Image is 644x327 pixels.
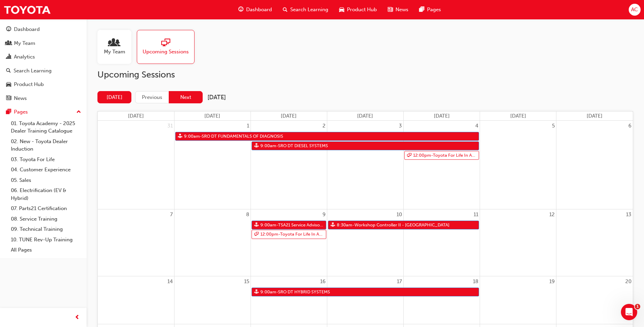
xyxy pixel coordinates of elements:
[433,111,451,121] a: Thursday
[174,276,251,324] td: September 15, 2025
[203,111,222,121] a: Monday
[3,2,51,17] img: Trak
[3,51,84,63] a: Analytics
[14,108,28,116] div: Pages
[6,82,11,88] span: car-icon
[474,121,480,131] a: September 4, 2025
[97,30,137,64] a: My Team
[207,93,226,101] h2: [DATE]
[161,38,170,48] span: sessionType_ONLINE_URL-icon
[3,37,84,50] a: My Team
[254,230,259,239] span: sessionType_ONLINE_URL-icon
[238,5,243,14] span: guage-icon
[135,91,169,104] button: Previous
[98,276,174,324] td: September 14, 2025
[8,224,84,235] a: 09. Technical Training
[8,203,84,214] a: 07. Parts21 Certification
[413,151,478,160] span: 12:00pm - Toyota For Life In Action - Virtual Classroom
[254,142,259,150] span: sessionType_FACE_TO_FACE-icon
[327,121,403,209] td: September 3, 2025
[631,6,638,14] span: AC
[3,23,84,36] a: Dashboard
[388,5,393,14] span: news-icon
[169,91,203,104] button: Next
[3,22,84,106] button: DashboardMy TeamAnalyticsSearch LearningProduct HubNews
[97,91,131,104] button: [DATE]
[321,121,327,131] a: September 2, 2025
[414,3,446,17] a: pages-iconPages
[336,221,450,229] span: 8:30am - Workshop Controller II - [GEOGRAPHIC_DATA]
[14,25,40,33] div: Dashboard
[174,121,251,209] td: September 1, 2025
[548,276,556,287] a: September 19, 2025
[290,6,328,14] span: Search Learning
[8,136,84,154] a: 02. New - Toyota Dealer Induction
[281,113,297,119] span: [DATE]
[98,209,174,276] td: September 7, 2025
[260,288,330,296] span: 9:00am - SRO DT HYBRID SYSTEMS
[166,276,174,287] a: September 14, 2025
[395,6,408,14] span: News
[110,38,119,48] span: people-icon
[621,304,637,320] iframe: Intercom live chat
[14,94,27,102] div: News
[143,48,189,56] span: Upcoming Sessions
[480,276,556,324] td: September 19, 2025
[279,111,298,121] a: Tuesday
[548,209,556,220] a: September 12, 2025
[480,121,556,209] td: September 5, 2025
[277,3,334,17] a: search-iconSearch Learning
[251,121,327,209] td: September 2, 2025
[357,113,373,119] span: [DATE]
[260,221,325,229] span: 9:00am - TSA21 Service Advisor Course ( face to face)
[629,4,641,16] button: AC
[510,113,526,119] span: [DATE]
[169,209,174,220] a: September 7, 2025
[480,209,556,276] td: September 12, 2025
[243,276,251,287] a: September 15, 2025
[6,54,11,60] span: chart-icon
[556,276,633,324] td: September 20, 2025
[3,78,84,91] a: Product Hub
[382,3,414,17] a: news-iconNews
[260,142,328,150] span: 9:00am - SRO DT DIESEL SYSTEMS
[509,111,528,121] a: Friday
[254,288,259,296] span: sessionType_FACE_TO_FACE-icon
[347,6,377,14] span: Product Hub
[233,3,277,17] a: guage-iconDashboard
[14,39,35,47] div: My Team
[6,27,11,33] span: guage-icon
[327,276,403,324] td: September 17, 2025
[178,132,182,141] span: sessionType_FACE_TO_FACE-icon
[321,209,327,220] a: September 9, 2025
[404,121,480,209] td: September 4, 2025
[260,230,325,239] span: 12:00pm - Toyota For Life In Action - Virtual Classroom
[6,68,11,74] span: search-icon
[8,154,84,165] a: 03. Toyota For Life
[585,111,604,121] a: Saturday
[98,121,174,209] td: August 31, 2025
[395,209,403,220] a: September 10, 2025
[8,245,84,255] a: All Pages
[76,108,81,117] span: up-icon
[404,209,480,276] td: September 11, 2025
[128,113,144,119] span: [DATE]
[635,304,640,309] span: 1
[14,67,52,75] div: Search Learning
[8,175,84,186] a: 05. Sales
[127,111,145,121] a: Sunday
[3,65,84,77] a: Search Learning
[8,214,84,224] a: 08. Service Training
[97,69,633,80] h2: Upcoming Sessions
[6,109,11,115] span: pages-icon
[104,48,125,56] span: My Team
[283,5,288,14] span: search-icon
[331,221,335,229] span: sessionType_FACE_TO_FACE-icon
[245,209,251,220] a: September 8, 2025
[339,5,344,14] span: car-icon
[254,221,259,229] span: sessionType_FACE_TO_FACE-icon
[246,6,272,14] span: Dashboard
[427,6,441,14] span: Pages
[137,30,200,64] a: Upcoming Sessions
